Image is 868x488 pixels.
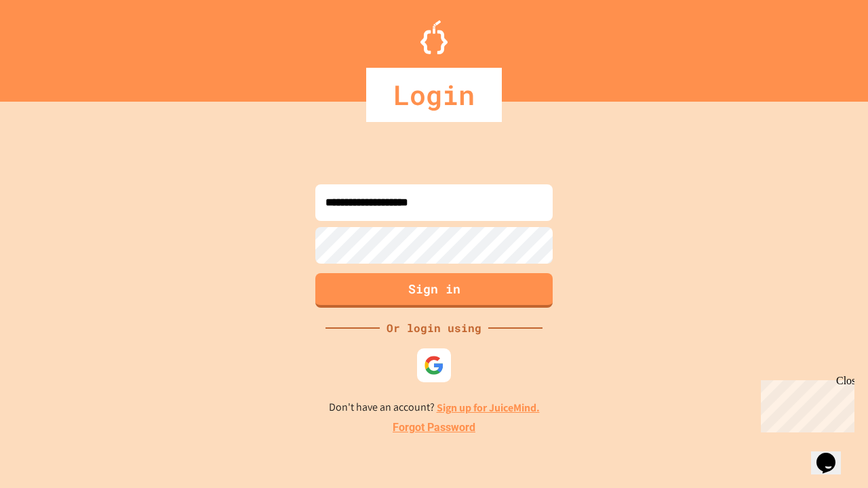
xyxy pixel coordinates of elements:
div: Login [366,68,502,122]
img: Logo.svg [420,20,448,54]
iframe: chat widget [755,375,854,432]
a: Forgot Password [393,420,475,436]
a: Sign up for JuiceMind. [437,401,540,415]
button: Sign in [315,273,553,308]
div: Or login using [380,320,488,336]
iframe: chat widget [811,434,854,474]
div: Chat with us now!Close [5,5,94,86]
p: Don't have an account? [329,399,540,416]
img: google-icon.svg [424,355,444,375]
